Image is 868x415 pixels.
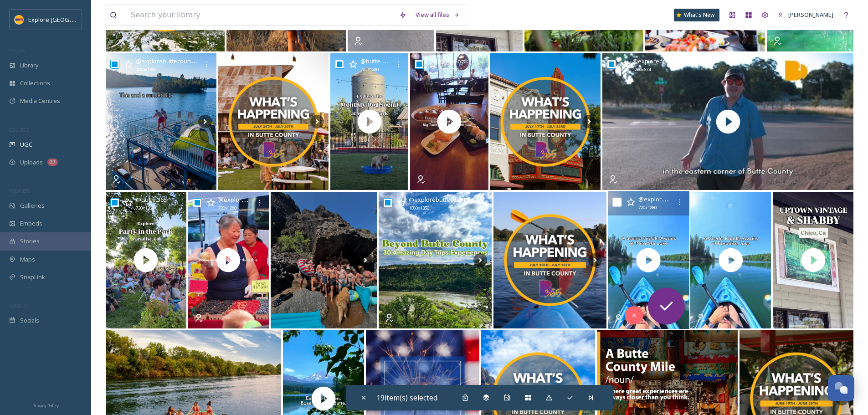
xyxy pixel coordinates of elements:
[638,195,704,203] span: @ explorebuttecountyca
[632,57,698,65] span: @ explorebuttecountyca
[440,67,458,73] span: 720 x 1280
[271,192,377,328] img: Summer in Chico, through your lens 📸 ✨ Sun-kissed skin, drinks on the patio, and trails that lead...
[20,237,40,246] span: Stories
[638,205,656,211] span: 720 x 1280
[20,97,60,105] span: Media Centres
[218,53,329,190] img: This Weekend in Butte County! (July 24–30) Thursday, July 24th: 🎒 Anthropology Museum Camp, Valen...
[20,79,50,87] span: Collections
[440,56,506,65] span: @ explorebuttecountyca
[136,195,167,204] span: @ butte.365
[106,53,216,190] img: Sometimes, it's just about 𝘵𝘩𝘪𝘴…and all the good stuff that comes with it when you're exploring B...
[360,67,379,73] span: 720 x 1280
[360,56,391,65] span: @ butte.365
[20,158,43,167] span: Uploads
[376,392,439,403] span: 19 item(s) selected.
[218,195,284,204] span: @ explorebuttecountyca
[20,273,45,282] span: SnapLink
[20,201,45,210] span: Galleries
[20,255,35,264] span: Maps
[788,10,833,19] span: [PERSON_NAME]
[136,205,154,211] span: 720 x 1280
[9,187,30,194] span: WIDGETS
[490,53,601,190] img: This Weekend in Butte County! (July 17–23) Thursday, July 17th: 🎒 Anthropology Museum Camp, Valen...
[828,375,854,401] button: Open Chat
[411,6,464,24] a: View all files
[126,5,395,25] input: Search your library
[773,6,838,24] a: [PERSON_NAME]
[409,205,429,211] span: 1080 x 1350
[632,67,651,73] span: 1280 x 674
[47,159,58,166] div: 27
[136,56,201,65] span: @ explorebuttecountyca
[28,15,108,24] span: Explore [GEOGRAPHIC_DATA]
[20,61,38,70] span: Library
[690,192,772,328] img: thumbnail
[32,400,59,410] a: Privacy Policy
[674,9,719,21] a: What's New
[602,53,853,190] img: thumbnail
[20,219,42,228] span: Embeds
[379,192,492,328] img: Your perfect getaway starts at—and expands from—Butte County! 🚗🌟 Dive into our fantastic local sc...
[136,67,156,73] span: 1080 x 1350
[32,403,59,409] span: Privacy Policy
[218,205,236,211] span: 720 x 1280
[9,126,29,133] span: COLLECT
[493,192,606,328] img: This Weekend in Butte County! (July 10–16) Thursday, July 10: 🌕 Full Moon Paddles @forebayaquatic...
[772,192,854,328] img: thumbnail
[15,15,24,24] img: Butte%20County%20logo.png
[409,195,474,204] span: @ explorebuttecountyca
[9,47,25,54] span: MEDIA
[20,140,32,149] span: UGC
[20,316,39,325] span: Socials
[9,302,27,309] span: SOCIALS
